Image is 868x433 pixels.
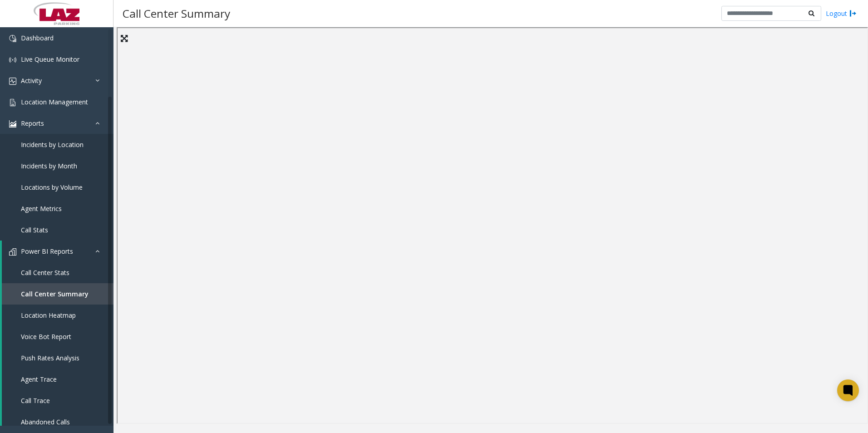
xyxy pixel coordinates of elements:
[2,369,113,390] a: Agent Trace
[21,268,69,277] span: Call Center Stats
[21,162,77,170] span: Incidents by Month
[21,119,44,128] span: Reports
[9,56,16,64] img: 'icon'
[21,98,88,106] span: Location Management
[849,9,857,18] img: logout
[2,390,113,411] a: Call Trace
[826,9,857,18] a: Logout
[118,2,235,25] h3: Call Center Summary
[21,332,71,341] span: Voice Bot Report
[21,290,89,298] span: Call Center Summary
[21,375,57,384] span: Agent Trace
[2,347,113,369] a: Push Rates Analysis
[21,311,76,320] span: Location Heatmap
[21,418,70,426] span: Abandoned Calls
[2,262,113,283] a: Call Center Stats
[9,120,16,128] img: 'icon'
[2,305,113,326] a: Location Heatmap
[21,140,84,149] span: Incidents by Location
[21,34,54,42] span: Dashboard
[9,35,16,42] img: 'icon'
[21,396,50,405] span: Call Trace
[2,411,113,433] a: Abandoned Calls
[2,283,113,305] a: Call Center Summary
[9,78,16,85] img: 'icon'
[21,226,48,234] span: Call Stats
[2,326,113,347] a: Voice Bot Report
[9,248,16,256] img: 'icon'
[21,247,73,256] span: Power BI Reports
[21,55,79,64] span: Live Queue Monitor
[21,354,79,362] span: Push Rates Analysis
[21,183,83,192] span: Locations by Volume
[9,99,16,106] img: 'icon'
[2,241,113,262] a: Power BI Reports
[21,76,42,85] span: Activity
[21,204,62,213] span: Agent Metrics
